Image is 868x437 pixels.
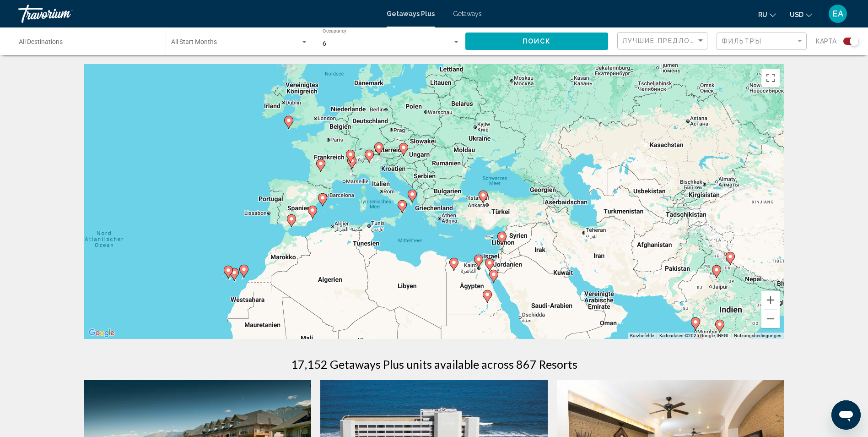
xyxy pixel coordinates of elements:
h1: 17,152 Getaways Plus units available across 867 Resorts [291,357,577,371]
button: Поиск [465,33,608,49]
button: Change language [758,8,776,21]
span: Поиск [523,38,551,45]
button: Vollbildansicht ein/aus [761,69,780,87]
button: Verkleinern [761,310,780,328]
span: ru [758,11,767,18]
button: User Menu [826,4,850,23]
span: Лучшие предложения [622,37,719,44]
a: Getaways [453,10,482,17]
a: Dieses Gebiet in Google Maps öffnen (in neuem Fenster) [86,327,117,339]
button: Filter [717,32,807,51]
span: карта [816,35,836,48]
a: Getaways Plus [387,10,435,17]
button: Kurzbefehle [630,333,654,339]
mat-select: Sort by [622,37,705,45]
button: Vergrößern [761,291,780,309]
span: EA [833,9,843,18]
span: USD [790,11,803,18]
iframe: Schaltfläche zum Öffnen des Messaging-Fensters [831,400,861,430]
img: Google [86,327,117,339]
a: Nutzungsbedingungen [734,333,782,338]
button: Change currency [790,8,812,21]
span: Kartendaten ©2025 Google, INEGI [659,333,728,338]
span: 6 [323,40,326,47]
a: Travorium [18,5,377,23]
span: Фильтры [722,38,762,45]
